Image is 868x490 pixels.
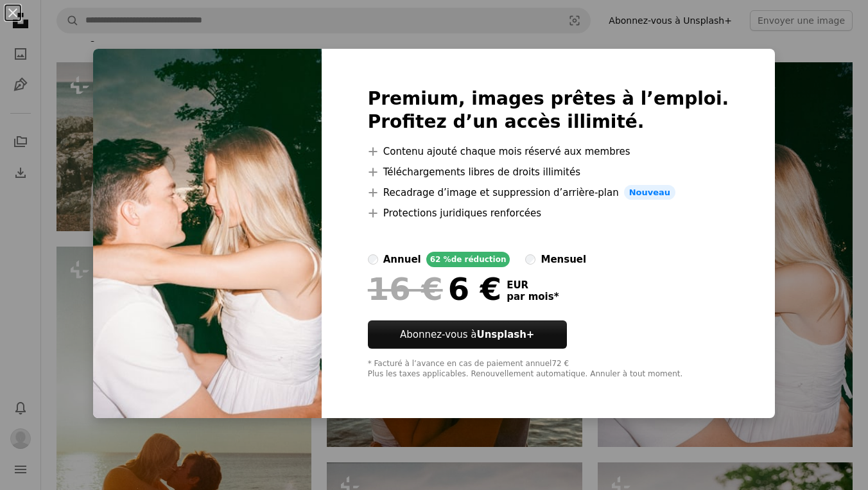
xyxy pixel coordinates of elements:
[426,252,510,267] div: 62 % de réduction
[368,164,729,180] li: Téléchargements libres de droits illimités
[93,49,322,419] img: premium_photo-1738351572282-4367451f736f
[541,252,586,267] div: mensuel
[624,185,675,200] span: Nouveau
[383,252,421,267] div: annuel
[368,272,443,306] span: 16 €
[368,320,567,349] a: Abonnez-vous àUnsplash+
[476,329,534,340] strong: Unsplash+
[368,185,729,200] li: Recadrage d’image et suppression d’arrière-plan
[368,359,729,380] div: * Facturé à l’avance en cas de paiement annuel 72 € Plus les taxes applicables. Renouvellement au...
[368,254,378,265] input: annuel62 %de réduction
[507,291,559,302] span: par mois *
[368,87,729,134] h2: Premium, images prêtes à l’emploi. Profitez d’un accès illimité.
[525,254,535,265] input: mensuel
[507,279,559,291] span: EUR
[368,144,729,159] li: Contenu ajouté chaque mois réservé aux membres
[368,206,729,221] li: Protections juridiques renforcées
[368,272,501,306] div: 6 €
